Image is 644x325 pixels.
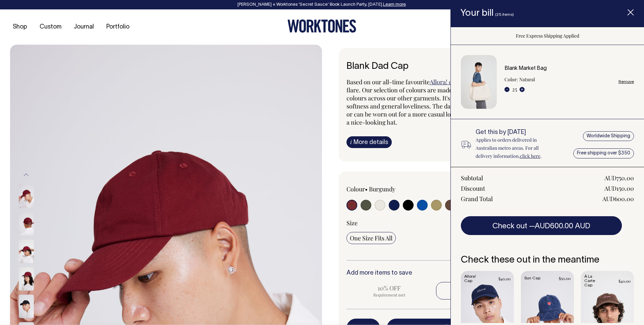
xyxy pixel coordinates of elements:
[369,185,395,193] label: Burgundy
[71,21,97,33] a: Journal
[476,129,555,136] h6: Get this by [DATE]
[461,255,634,266] h6: Check these out in the meantime
[104,21,132,33] a: Portfolio
[461,195,493,203] div: Grand Total
[350,292,429,297] span: Requirement met
[619,80,634,84] a: Remove
[519,76,535,84] dd: Natural
[346,282,432,299] input: 10% OFF Requirement met
[439,284,518,292] span: 20% OFF
[461,174,483,182] div: Subtotal
[383,3,406,7] a: Learn more
[604,174,634,182] div: AUD750.00
[504,87,509,92] button: -
[19,212,34,236] img: burgundy
[346,185,453,193] div: Colour
[436,282,522,299] input: 20% OFF Applied
[350,284,429,292] span: 10% OFF
[461,216,622,235] button: Check out —AUD600.00 AUD
[19,267,34,291] img: burgundy
[495,13,514,16] span: (25 items)
[365,185,368,193] span: •
[516,33,579,39] span: Free Express Shipping Applied
[439,292,518,297] span: Applied
[520,153,540,159] a: click here
[520,87,525,92] button: +
[19,295,34,318] img: black
[7,2,637,7] div: [PERSON_NAME] × Worktones ‘Secret Sauce’ Book Launch Party, [DATE]. .
[504,66,547,71] a: Blank Market Bag
[430,78,458,86] a: Allora! cap
[535,223,590,230] span: AUD600.00 AUD
[350,138,352,145] span: i
[604,184,634,192] div: AUD150.00
[19,185,34,208] img: burgundy
[461,55,497,109] img: Blank Market Bag
[10,21,30,33] a: Shop
[504,76,518,84] dt: Color:
[346,270,613,277] h6: Add more items to save
[346,232,396,244] input: One Size Fits All
[21,168,31,183] button: Previous
[476,136,555,160] p: Applies to orders delivered in Australian metro areas. For all delivery information, .
[37,21,64,33] a: Custom
[350,234,392,242] span: One Size Fits All
[346,219,613,227] div: Size
[346,78,613,126] span: , we've left these dad caps blank for you to add your own flare. Our selection of colours are mad...
[19,240,34,263] img: burgundy
[346,78,430,86] span: Based on our all-time favourite
[346,61,613,72] h6: Blank Dad Cap
[602,195,634,203] div: AUD600.00
[346,136,392,148] a: iMore details
[461,184,485,192] div: Discount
